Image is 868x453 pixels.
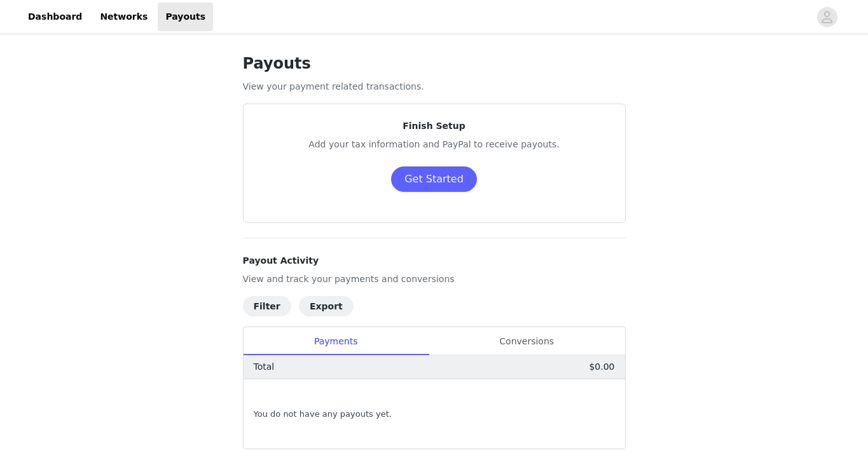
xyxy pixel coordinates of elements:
[20,3,90,31] a: Dashboard
[243,80,626,93] p: View your payment related transactions.
[158,3,213,31] a: Payouts
[92,3,155,31] a: Networks
[243,273,626,286] p: View and track your payments and conversions
[589,360,614,374] p: $0.00
[259,119,610,133] p: Finish Setup
[429,327,625,356] div: Conversions
[254,360,275,374] p: Total
[243,52,626,75] h1: Payouts
[299,296,354,316] button: Export
[244,327,429,356] div: Payments
[821,7,833,27] div: avatar
[391,166,477,192] button: Get Started
[243,296,291,316] button: Filter
[259,138,610,151] p: Add your tax information and PayPal to receive payouts.
[243,254,626,267] h4: Payout Activity
[254,408,392,421] span: You do not have any payouts yet.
